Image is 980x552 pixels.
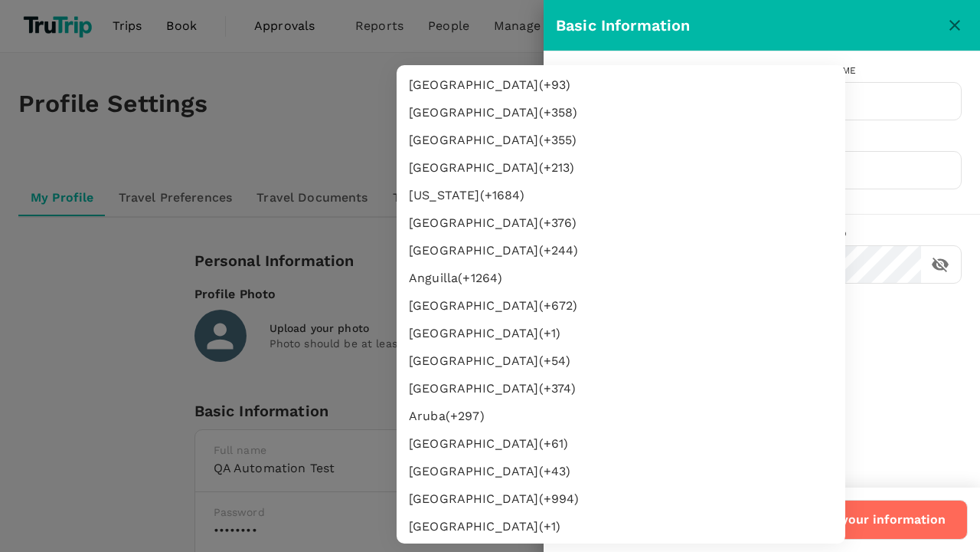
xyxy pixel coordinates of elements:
li: [GEOGRAPHIC_DATA] (+ 672 ) [397,292,845,320]
li: [GEOGRAPHIC_DATA] (+ 213 ) [397,154,845,182]
li: [GEOGRAPHIC_DATA] (+ 244 ) [397,237,845,264]
li: [GEOGRAPHIC_DATA] (+ 994 ) [397,485,845,513]
li: Anguilla (+ 1264 ) [397,264,845,292]
li: [GEOGRAPHIC_DATA] (+ 374 ) [397,375,845,402]
li: [GEOGRAPHIC_DATA] (+ 355 ) [397,127,845,154]
li: [GEOGRAPHIC_DATA] (+ 1 ) [397,513,845,540]
li: [GEOGRAPHIC_DATA] (+ 61 ) [397,430,845,458]
li: [GEOGRAPHIC_DATA] (+ 1 ) [397,320,845,347]
li: [GEOGRAPHIC_DATA] (+ 43 ) [397,458,845,485]
li: [GEOGRAPHIC_DATA] (+ 54 ) [397,347,845,375]
li: [GEOGRAPHIC_DATA] (+ 376 ) [397,209,845,237]
li: [US_STATE] (+ 1684 ) [397,182,845,209]
li: [GEOGRAPHIC_DATA] (+ 358 ) [397,99,845,127]
li: [GEOGRAPHIC_DATA] (+ 93 ) [397,71,845,99]
li: Aruba (+ 297 ) [397,402,845,430]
